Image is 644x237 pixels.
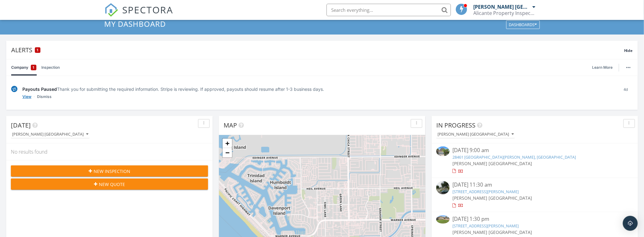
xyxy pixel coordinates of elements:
span: New Quote [99,181,125,188]
span: Payouts Paused [22,86,57,92]
a: Learn More [592,64,616,71]
a: SPECTORA [104,8,174,21]
img: ellipsis-632cfdd7c38ec3a7d453.svg [626,67,631,68]
img: The Best Home Inspection Software - Spectora [104,3,118,17]
div: Thank you for submitting the required information. Stripe is reviewing. If approved, payouts shou... [22,86,614,92]
span: 1 [37,48,39,52]
span: My Dashboard [104,19,166,29]
div: [DATE] 1:30 pm [453,215,617,223]
a: Inspection [41,59,60,76]
a: Zoom out [223,148,232,157]
button: New Inspection [11,165,208,177]
div: [PERSON_NAME] [GEOGRAPHIC_DATA] [438,132,514,137]
span: In Progress [436,121,475,129]
div: Dashboards [509,23,537,27]
div: Alerts [11,46,624,54]
span: 1 [33,64,35,71]
span: [PERSON_NAME] [GEOGRAPHIC_DATA] [453,229,532,235]
a: Company [11,59,36,76]
a: 28461 [GEOGRAPHIC_DATA][PERSON_NAME], [GEOGRAPHIC_DATA] [453,154,576,160]
div: Alicante Property Inspections Services [474,10,536,16]
button: New Quote [11,179,208,190]
div: [PERSON_NAME] [GEOGRAPHIC_DATA] [474,4,531,10]
button: [PERSON_NAME] [GEOGRAPHIC_DATA] [11,130,90,139]
div: Open Intercom Messenger [623,216,638,231]
img: 9575915%2Fcover_photos%2FO87Lkg53EvkliYQ3CbCK%2Fsmall.jpeg [436,215,450,224]
span: [DATE] [11,121,31,129]
span: [PERSON_NAME] [GEOGRAPHIC_DATA] [453,195,532,201]
div: No results found [6,143,213,160]
img: streetview [436,181,450,194]
a: Zoom in [223,139,232,148]
span: [PERSON_NAME] [GEOGRAPHIC_DATA] [453,160,532,166]
button: Dashboards [506,21,540,29]
span: Hide [624,48,633,53]
div: 4d [619,86,633,100]
a: Dismiss [37,94,52,100]
img: under-review-2fe708636b114a7f4b8d.svg [11,86,17,92]
a: View [22,94,31,100]
span: Map [224,121,237,129]
div: [DATE] 9:00 am [453,146,617,154]
a: [STREET_ADDRESS][PERSON_NAME] [453,223,519,229]
a: [STREET_ADDRESS][PERSON_NAME] [453,189,519,194]
button: [PERSON_NAME] [GEOGRAPHIC_DATA] [436,130,515,139]
a: [DATE] 9:00 am 28461 [GEOGRAPHIC_DATA][PERSON_NAME], [GEOGRAPHIC_DATA] [PERSON_NAME] [GEOGRAPHIC_... [436,146,633,174]
input: Search everything... [327,4,451,16]
div: [PERSON_NAME] [GEOGRAPHIC_DATA] [12,132,88,137]
a: [DATE] 11:30 am [STREET_ADDRESS][PERSON_NAME] [PERSON_NAME] [GEOGRAPHIC_DATA] [436,181,633,209]
div: [DATE] 11:30 am [453,181,617,189]
span: New Inspection [94,168,130,174]
img: 9575827%2Fcover_photos%2FiavXZXEu5NdxlyUlQOFw%2Fsmall.jpeg [436,146,450,156]
span: SPECTORA [123,3,174,16]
